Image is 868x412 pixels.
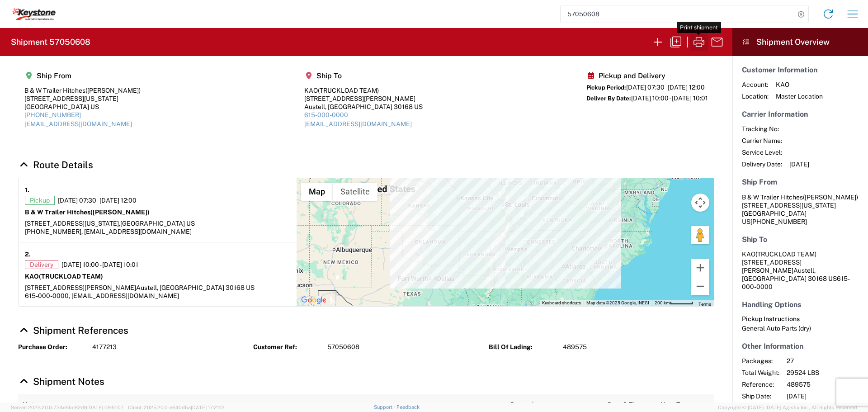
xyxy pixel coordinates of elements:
span: [DATE] 10:00 - [DATE] 10:01 [631,95,708,102]
span: Packages: [742,357,779,365]
input: Shipment, tracking or reference number [561,5,795,23]
button: Keyboard shortcuts [542,300,581,306]
strong: B & W Trailer Hitches [25,208,150,216]
a: [PHONE_NUMBER] [24,111,81,118]
span: 57050608 [327,343,359,351]
button: Map Scale: 200 km per 47 pixels [652,300,696,306]
h5: Ship From [24,71,141,80]
h2: Shipment 57050608 [11,37,90,47]
span: Client: 2025.20.0-e640dba [128,405,225,410]
div: [STREET_ADDRESS][PERSON_NAME] [304,95,423,103]
span: 489575 [563,343,587,351]
a: Hide Details [18,325,128,336]
button: Zoom out [691,277,709,295]
span: [DATE] 07:30 - [DATE] 12:00 [626,84,705,91]
strong: KAO [25,273,103,280]
div: KAO [304,86,423,95]
strong: 1. [25,185,29,196]
button: Drag Pegman onto the map to open Street View [691,226,709,244]
span: Server: 2025.20.0-734e5bc92d9 [11,405,124,410]
span: ([PERSON_NAME]) [803,194,858,201]
span: B & W Trailer Hitches [742,194,803,201]
h5: Pickup and Delivery [586,71,708,80]
strong: Bill Of Lading: [489,343,557,351]
span: [STREET_ADDRESS][US_STATE], [25,220,120,227]
h5: Other Information [742,342,859,350]
span: 489575 [787,380,864,388]
button: Map camera controls [691,194,709,212]
span: 27 [787,357,864,365]
span: Map data ©2025 Google, INEGI [586,300,649,305]
span: Tracking No: [742,125,782,133]
address: Austell, [GEOGRAPHIC_DATA] 30168 US [742,250,859,291]
strong: Purchase Order: [18,343,86,351]
h5: Ship From [742,178,859,186]
span: (TRUCKLOAD TEAM) [318,87,379,94]
span: Austell, [GEOGRAPHIC_DATA] 30168 US [136,284,255,291]
span: (TRUCKLOAD TEAM) [755,251,816,258]
a: [EMAIL_ADDRESS][DOMAIN_NAME] [304,120,412,128]
span: Total Weight: [742,369,779,377]
span: [STREET_ADDRESS][PERSON_NAME] [25,284,136,291]
h5: Ship To [304,71,423,80]
span: Delivery Date: [742,160,782,168]
span: Location: [742,92,769,100]
span: KAO [STREET_ADDRESS][PERSON_NAME] [742,251,816,274]
h5: Customer Information [742,66,859,74]
span: [STREET_ADDRESS][US_STATE] [742,202,836,209]
span: Pickup [25,196,55,205]
strong: 2. [25,249,31,260]
span: KAO [776,81,823,89]
a: Support [374,404,396,410]
span: [DATE] 17:21:12 [191,405,225,410]
h5: Carrier Information [742,110,859,118]
span: [DATE] [787,392,864,400]
h6: Pickup Instructions [742,315,859,323]
span: Service Level: [742,148,782,156]
span: ([PERSON_NAME]) [85,87,141,94]
span: Ship Date: [742,392,779,400]
div: Austell, [GEOGRAPHIC_DATA] 30168 US [304,103,423,111]
button: Show satellite imagery [333,183,377,201]
span: Account: [742,81,769,89]
a: Feedback [396,404,420,410]
button: Show street map [301,183,333,201]
div: General Auto Parts (dry) - [742,324,859,332]
a: Terms [698,302,711,307]
div: [GEOGRAPHIC_DATA] US [24,103,141,111]
span: (TRUCKLOAD TEAM) [39,273,103,280]
a: 615-000-0000 [304,111,348,118]
address: [GEOGRAPHIC_DATA] US [742,193,859,226]
span: [PHONE_NUMBER] [750,218,807,225]
div: [STREET_ADDRESS][US_STATE] [24,95,141,103]
span: 4177213 [92,343,117,351]
span: [DATE] 07:30 - [DATE] 12:00 [58,196,137,204]
span: [GEOGRAPHIC_DATA] US [120,220,195,227]
a: [EMAIL_ADDRESS][DOMAIN_NAME] [24,120,132,128]
img: Google [299,294,329,306]
span: Carrier Name: [742,137,782,145]
span: ([PERSON_NAME]) [90,208,150,216]
div: B & W Trailer Hitches [24,86,141,95]
span: Deliver By Date: [586,95,631,102]
span: [DATE] 09:51:07 [87,405,124,410]
strong: Customer Ref: [253,343,321,351]
span: 200 km [655,300,670,305]
span: 29524 LBS [787,369,864,377]
a: Open this area in Google Maps (opens a new window) [299,294,329,306]
h5: Handling Options [742,300,859,309]
span: Delivery [25,260,58,269]
div: [PHONE_NUMBER], [EMAIL_ADDRESS][DOMAIN_NAME] [25,227,290,236]
button: Zoom in [691,259,709,277]
span: Pickup Period: [586,84,626,91]
span: [DATE] [789,160,809,168]
a: Hide Details [18,159,93,170]
h5: Ship To [742,235,859,244]
a: Hide Details [18,376,104,387]
span: Master Location [776,92,823,100]
span: [DATE] 10:00 - [DATE] 10:01 [61,260,138,269]
header: Shipment Overview [732,28,868,56]
div: 615-000-0000, [EMAIL_ADDRESS][DOMAIN_NAME] [25,292,290,300]
span: Copyright © [DATE]-[DATE] Agistix Inc., All Rights Reserved [718,403,857,412]
span: Reference: [742,380,779,388]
